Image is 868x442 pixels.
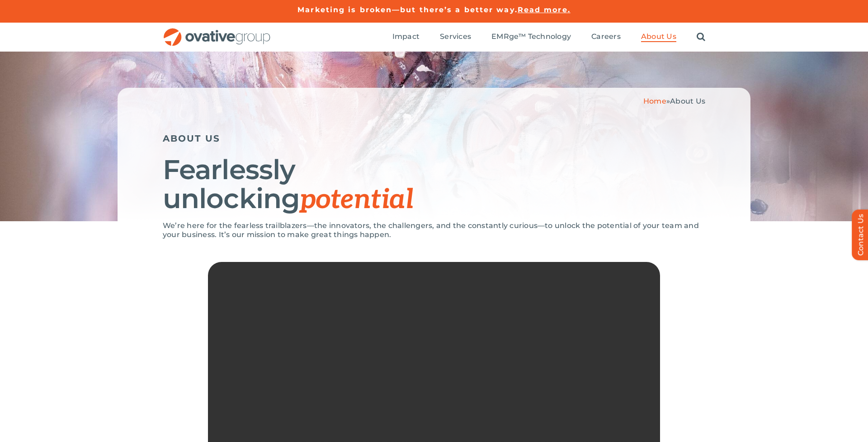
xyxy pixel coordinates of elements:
[591,32,621,41] span: Careers
[641,32,676,41] span: About Us
[163,155,705,214] h1: Fearlessly unlocking
[392,32,420,42] a: Impact
[670,97,705,105] span: About Us
[440,32,471,42] a: Services
[297,5,518,14] a: Marketing is broken—but there’s a better way.
[491,32,571,42] a: EMRge™ Technology
[643,97,666,105] a: Home
[643,97,705,105] span: »
[392,32,420,41] span: Impact
[697,32,705,42] a: Search
[163,27,271,36] a: OG_Full_horizontal_RGB
[591,32,621,42] a: Careers
[491,32,571,41] span: EMRge™ Technology
[300,184,413,216] span: potential
[641,32,676,42] a: About Us
[518,5,571,14] a: Read more.
[392,23,705,52] nav: Menu
[163,133,705,144] h5: ABOUT US
[440,32,471,41] span: Services
[163,221,705,239] p: We’re here for the fearless trailblazers—the innovators, the challengers, and the constantly curi...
